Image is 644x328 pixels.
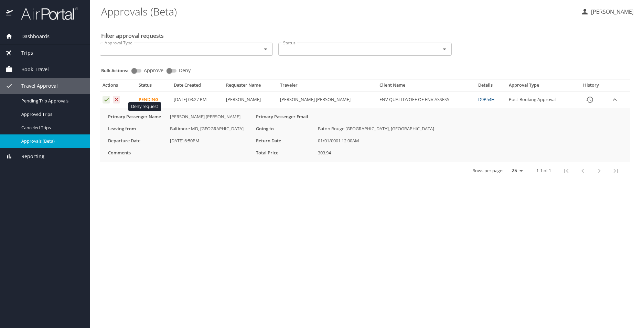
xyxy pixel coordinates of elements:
[440,44,449,54] button: Open
[136,82,171,91] th: Status
[472,168,503,173] p: Rows per page:
[13,66,49,73] span: Book Travel
[105,111,167,123] th: Primary Passenger Name
[105,123,167,135] th: Leaving from
[13,49,33,57] span: Trips
[13,153,44,160] span: Reporting
[506,91,576,108] td: Post-Booking Approval
[144,68,163,73] span: Approve
[506,166,525,176] select: rows per page
[536,168,551,173] p: 1-1 of 1
[223,91,278,108] td: [PERSON_NAME]
[315,123,622,135] td: Baton Rouge [GEOGRAPHIC_DATA], [GEOGRAPHIC_DATA]
[277,82,377,91] th: Traveler
[21,138,82,144] span: Approvals (Beta)
[105,111,622,159] table: More info for approvals
[13,82,58,90] span: Travel Approval
[6,7,13,20] img: icon-airportal.png
[100,82,136,91] th: Actions
[576,82,607,91] th: History
[167,135,253,147] td: [DATE] 6:50PM
[506,82,576,91] th: Approval Type
[21,124,82,131] span: Canceled Trips
[179,68,191,73] span: Deny
[253,123,315,135] th: Going to
[21,98,82,104] span: Pending Trip Approvals
[261,44,270,54] button: Open
[581,91,598,108] button: History
[377,82,475,91] th: Client Name
[223,82,278,91] th: Requester Name
[315,147,622,159] td: 303.94
[21,111,82,118] span: Approved Trips
[578,6,636,18] button: [PERSON_NAME]
[101,67,134,74] p: Bulk Actions:
[253,147,315,159] th: Total Price
[101,1,575,22] h1: Approvals (Beta)
[478,96,494,102] a: D9P54H
[377,91,475,108] td: ENV QUALITY/OFF OF ENV ASSESS
[13,7,78,20] img: airportal-logo.png
[253,135,315,147] th: Return Date
[171,91,223,108] td: [DATE] 03:27 PM
[167,111,253,123] td: [PERSON_NAME] [PERSON_NAME]
[253,111,315,123] th: Primary Passenger Email
[277,91,377,108] td: [PERSON_NAME] [PERSON_NAME]
[105,135,167,147] th: Departure Date
[171,82,223,91] th: Date Created
[589,8,634,16] p: [PERSON_NAME]
[315,135,622,147] td: 01/01/0001 12:00AM
[103,96,110,103] button: Approve request
[105,147,167,159] th: Comments
[136,91,171,108] td: Pending
[101,30,164,41] h2: Filter approval requests
[167,123,253,135] td: Baltimore MD, [GEOGRAPHIC_DATA]
[100,82,630,180] table: Approval table
[610,95,620,105] button: expand row
[475,82,506,91] th: Details
[13,33,50,40] span: Dashboards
